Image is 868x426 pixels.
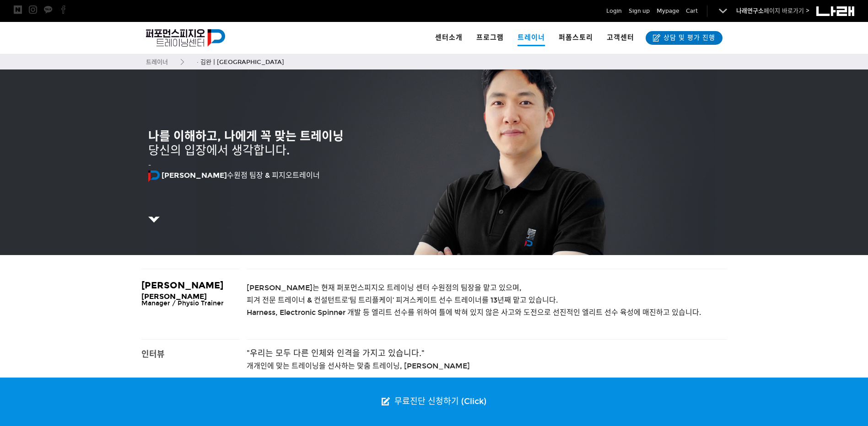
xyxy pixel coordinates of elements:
[348,296,558,304] span: ‘팀 트리플케이’ 피겨스케이트 선수 트레이너를 13년째 맡고 있습니다.
[607,33,634,42] span: 고객센터
[148,129,344,144] strong: 나를 이해하고, 나에게 꼭 맞는 트레이닝
[428,22,469,54] a: 센터소개
[247,296,348,304] span: 피겨 전문 트레이너 & 컨설턴트로
[146,59,168,66] span: 트레이너
[148,161,151,169] span: -
[148,144,290,158] span: 당신의 입장에서 생각합니다.
[476,33,504,42] span: 프로그램
[686,6,698,16] a: Cart
[606,6,622,16] a: Login
[646,31,722,45] a: 상담 및 평가 진행
[372,378,496,426] a: 무료진단 신청하기 (Click)
[141,280,223,291] span: [PERSON_NAME]
[661,33,715,43] span: 상담 및 평가 진행
[148,170,160,182] img: 퍼포먼스피지오 심볼 로고
[146,57,168,67] a: 트레이너
[657,6,679,16] a: Mypage
[435,33,463,42] span: 센터소개
[141,299,224,307] span: Manager / Physio Trainer
[736,7,764,15] strong: 나래연구소
[736,7,809,15] a: 나래연구소페이지 바로가기 >
[247,308,701,317] span: Harness, Electronic Spinner 개발 등 엘리트 선수를 위하여 틀에 박혀 있지 않은 사고와 도전으로 선진적인 엘리트 선수 육성에 매진하고 있습니다.
[629,6,650,16] a: Sign up
[141,292,207,301] span: [PERSON_NAME]
[185,57,284,67] a: · 김완ㅣ[GEOGRAPHIC_DATA]
[162,171,227,180] strong: [PERSON_NAME]
[141,349,165,359] span: 인터뷰
[247,362,470,370] span: 개개인에 맞는 트레이닝을 선사하는 맞춤 트레이닝, [PERSON_NAME]
[511,22,552,54] a: 트레이너
[559,33,593,42] span: 퍼폼스토리
[552,22,600,54] a: 퍼폼스토리
[518,29,545,46] span: 트레이너
[148,217,160,222] img: 5c68986d518ea.png
[600,22,641,54] a: 고객센터
[197,59,284,66] span: · 김완ㅣ[GEOGRAPHIC_DATA]
[247,283,522,292] span: [PERSON_NAME]는 현재 퍼포먼스피지오 트레이닝 센터 수원점의 팀장을 맡고 있으며,
[469,22,511,54] a: 프로그램
[162,171,320,180] span: 수원점 팀장 & 피지오트레이너
[247,348,425,358] span: "우리는 모두 다른 인체와 인격을 가지고 있습니다."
